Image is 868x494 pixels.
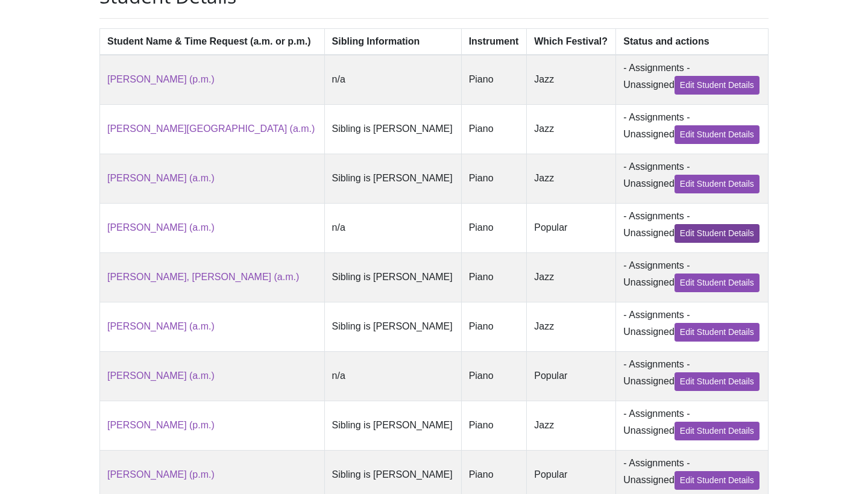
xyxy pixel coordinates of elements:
[616,401,769,450] td: - Assignments - Unassigned
[461,203,527,252] td: Piano
[107,272,299,282] a: [PERSON_NAME], [PERSON_NAME] (a.m.)
[527,203,616,252] td: Popular
[616,203,769,252] td: - Assignments - Unassigned
[461,104,527,154] td: Piano
[675,125,759,144] a: Edit Student Details
[324,302,461,351] td: Sibling is [PERSON_NAME]
[461,154,527,203] td: Piano
[675,175,759,193] a: Edit Student Details
[461,252,527,302] td: Piano
[107,321,215,331] a: [PERSON_NAME] (a.m.)
[107,173,215,183] a: [PERSON_NAME] (a.m.)
[107,74,215,84] a: [PERSON_NAME] (p.m.)
[461,55,527,105] td: Piano
[324,154,461,203] td: Sibling is [PERSON_NAME]
[675,471,759,490] a: Edit Student Details
[527,401,616,450] td: Jazz
[527,55,616,105] td: Jazz
[675,224,759,243] a: Edit Student Details
[324,104,461,154] td: Sibling is [PERSON_NAME]
[527,252,616,302] td: Jazz
[675,422,759,440] a: Edit Student Details
[616,28,769,55] th: Status and actions
[527,302,616,351] td: Jazz
[107,123,315,134] a: [PERSON_NAME][GEOGRAPHIC_DATA] (a.m.)
[107,370,215,381] a: [PERSON_NAME] (a.m.)
[461,28,527,55] th: Instrument
[324,55,461,105] td: n/a
[324,401,461,450] td: Sibling is [PERSON_NAME]
[616,55,769,105] td: - Assignments - Unassigned
[324,28,461,55] th: Sibling Information
[324,203,461,252] td: n/a
[461,351,527,401] td: Piano
[616,252,769,302] td: - Assignments - Unassigned
[675,323,759,342] a: Edit Student Details
[527,28,616,55] th: Which Festival?
[675,372,759,391] a: Edit Student Details
[527,351,616,401] td: Popular
[675,274,759,292] a: Edit Student Details
[616,154,769,203] td: - Assignments - Unassigned
[461,401,527,450] td: Piano
[616,104,769,154] td: - Assignments - Unassigned
[675,76,759,95] a: Edit Student Details
[527,104,616,154] td: Jazz
[107,469,215,480] a: [PERSON_NAME] (p.m.)
[107,420,215,430] a: [PERSON_NAME] (p.m.)
[527,154,616,203] td: Jazz
[616,302,769,351] td: - Assignments - Unassigned
[324,351,461,401] td: n/a
[100,28,325,55] th: Student Name & Time Request (a.m. or p.m.)
[324,252,461,302] td: Sibling is [PERSON_NAME]
[461,302,527,351] td: Piano
[107,222,215,233] a: [PERSON_NAME] (a.m.)
[616,351,769,401] td: - Assignments - Unassigned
